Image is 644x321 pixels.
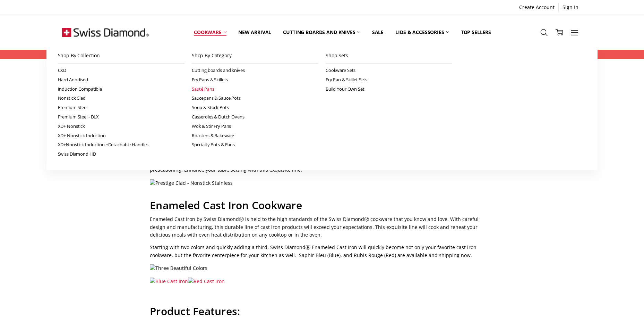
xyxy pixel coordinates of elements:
[389,17,455,48] a: Lids & Accessories
[559,2,582,12] a: Sign In
[455,17,497,48] a: Top Sellers
[232,17,277,48] a: New arrival
[150,304,240,318] span: Product Features:
[150,179,233,187] img: Prestige Clad - Nonstick Stainless
[150,264,207,272] img: Three Beautiful Colors
[515,2,558,12] a: Create Account
[150,198,302,212] span: Enameled Cast Iron Cookware
[188,278,225,285] img: Red Cast Iron
[150,215,494,239] p: Enameled Cast Iron by Swiss DiamondⓇ is held to the high standards of the Swiss DiamondⓇ cookware...
[366,17,389,48] a: Sale
[150,278,188,285] img: Blue Cast Iron
[277,17,366,48] a: Cutting boards and knives
[188,17,232,48] a: Cookware
[62,15,149,50] img: Free Shipping On Every Order
[150,244,494,259] p: Starting with two colors and quickly adding a third, Swiss DiamondⓇ Enameled Cast Iron will quick...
